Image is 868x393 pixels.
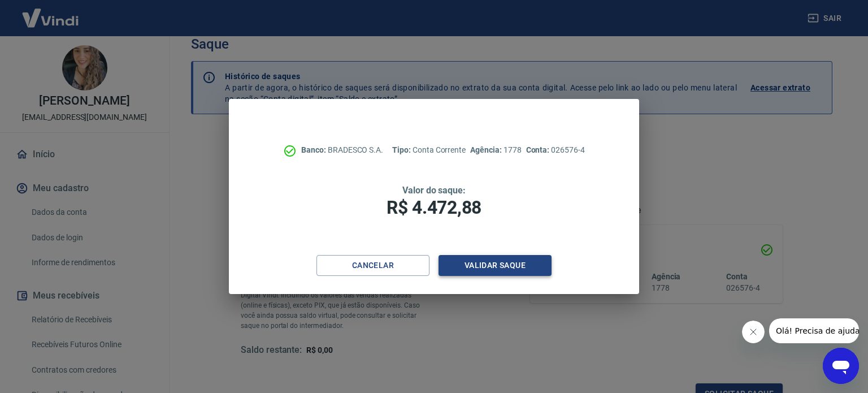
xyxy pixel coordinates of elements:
p: BRADESCO S.A. [301,144,383,156]
span: Tipo: [392,145,413,154]
span: Agência: [470,145,504,154]
button: Cancelar [316,255,429,276]
p: 026576-4 [526,144,585,156]
iframe: Botão para abrir a janela de mensagens [823,348,859,384]
span: Olá! Precisa de ajuda? [7,8,95,17]
span: Conta: [526,145,552,154]
span: Banco: [301,145,328,154]
p: 1778 [470,144,521,156]
button: Validar saque [439,255,552,276]
iframe: Mensagem da empresa [769,318,859,343]
span: Valor do saque: [402,185,466,196]
iframe: Fechar mensagem [742,321,765,343]
span: R$ 4.472,88 [387,197,481,218]
p: Conta Corrente [392,144,466,156]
